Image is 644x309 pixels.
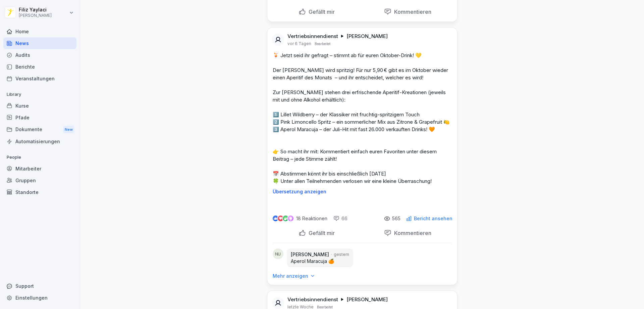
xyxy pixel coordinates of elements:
p: People [3,152,76,163]
p: Aperol Maracuja 🍊 [291,258,349,265]
a: Einstellungen [3,292,76,304]
p: 18 Reaktionen [296,216,327,221]
a: Veranstaltungen [3,73,76,84]
p: Gefällt mir [306,8,335,15]
p: Vertriebsinnendienst [287,33,338,40]
p: Bearbeitet [315,41,330,46]
a: Kurse [3,100,76,112]
p: Bericht ansehen [414,216,452,221]
div: Support [3,280,76,292]
a: Audits [3,49,76,61]
img: like [273,216,278,221]
a: Standorte [3,186,76,198]
a: Gruppen [3,175,76,186]
p: Übersetzung anzeigen [273,189,452,194]
p: vor 6 Tagen [287,41,311,46]
p: Vertriebsinnendienst [287,296,338,303]
p: [PERSON_NAME] [291,251,329,258]
div: 66 [333,215,347,222]
p: Kommentieren [391,230,431,236]
a: Automatisierungen [3,136,76,147]
p: Kommentieren [391,8,431,15]
p: [PERSON_NAME] [346,296,388,303]
a: DokumenteNew [3,123,76,136]
p: Filiz Yaylaci [19,7,52,13]
a: Berichte [3,61,76,73]
div: Dokumente [3,123,76,136]
p: Library [3,89,76,100]
p: [PERSON_NAME] [19,13,52,18]
a: Pfade [3,112,76,123]
img: inspiring [288,216,293,222]
p: Mehr anzeigen [273,273,308,279]
a: Home [3,26,76,37]
p: gestern [334,252,349,258]
p: 565 [392,216,400,221]
img: celebrate [283,216,288,221]
p: Gefällt mir [306,230,335,236]
p: 🍹 Jetzt seid ihr gefragt – stimmt ab für euren Oktober-Drink! 💛 Der [PERSON_NAME] wird spritzig! ... [273,52,452,185]
div: New [63,126,74,133]
a: News [3,37,76,49]
a: Mitarbeiter [3,163,76,175]
img: love [278,216,283,221]
p: [PERSON_NAME] [346,33,388,40]
div: NU [273,248,283,259]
